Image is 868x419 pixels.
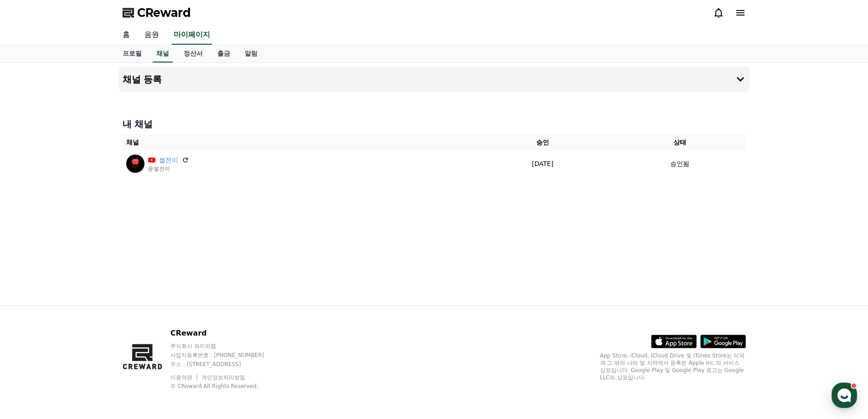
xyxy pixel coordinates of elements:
th: 승인 [471,134,615,151]
span: CReward [137,5,191,20]
p: © CReward All Rights Reserved. [170,383,282,390]
img: 썰전이 [126,155,144,173]
p: 주식회사 와이피랩 [170,342,282,350]
a: 썰전이 [159,155,178,165]
a: 마이페이지 [172,26,212,45]
p: 주소 : [STREET_ADDRESS] [170,361,282,368]
a: 홈 [115,26,137,45]
th: 상태 [614,134,745,151]
p: 승인됨 [670,159,689,169]
h4: 채널 등록 [123,74,162,84]
a: 프로필 [115,45,149,62]
a: 개인정보처리방침 [201,374,245,381]
p: 사업자등록번호 : [PHONE_NUMBER] [170,352,282,359]
p: CReward [170,328,282,339]
a: 알림 [237,45,265,62]
h4: 내 채널 [123,118,746,130]
p: @썰전이 [148,165,189,172]
a: 이용약관 [170,374,199,381]
a: CReward [123,5,191,20]
a: 음원 [137,26,166,45]
button: 채널 등록 [119,67,750,92]
th: 채널 [123,134,471,151]
p: App Store, iCloud, iCloud Drive 및 iTunes Store는 미국과 그 밖의 나라 및 지역에서 등록된 Apple Inc.의 서비스 상표입니다. Goo... [600,352,746,381]
p: [DATE] [475,159,611,169]
a: 출금 [210,45,237,62]
a: 정산서 [176,45,210,62]
a: 채널 [153,45,173,62]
